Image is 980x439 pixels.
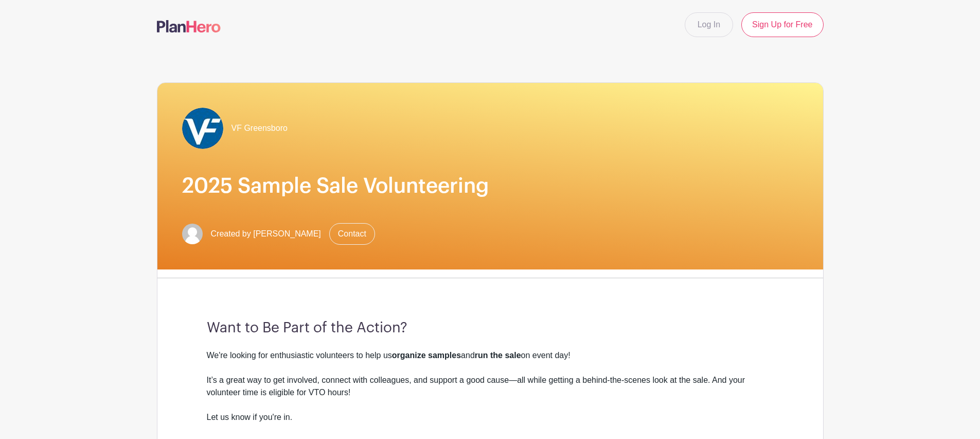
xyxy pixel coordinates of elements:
h1: 2025 Sample Sale Volunteering [182,174,798,198]
strong: run the sale [475,351,521,360]
img: logo-507f7623f17ff9eddc593b1ce0a138ce2505c220e1c5a4e2b4648c50719b7d32.svg [157,20,221,32]
span: VF Greensboro [231,122,288,134]
a: Contact [329,223,375,245]
a: Log In [685,12,733,37]
img: default-ce2991bfa6775e67f084385cd625a349d9dcbb7a52a09fb2fda1e96e2d18dcdb.png [182,224,203,244]
img: VF_Icon_FullColor_CMYK-small.jpg [182,108,223,149]
span: Created by [PERSON_NAME] [211,228,321,240]
h3: Want to Be Part of the Action? [207,319,774,337]
div: We're looking for enthusiastic volunteers to help us and on event day! It’s a great way to get in... [207,349,774,411]
div: Let us know if you're in. [207,411,774,436]
a: Sign Up for Free [741,12,823,37]
strong: organize samples [392,351,461,360]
